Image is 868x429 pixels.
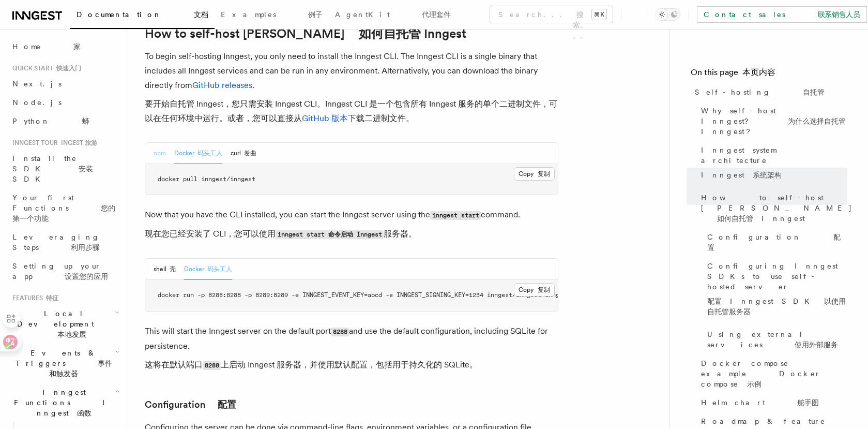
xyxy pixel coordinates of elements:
[221,10,323,19] span: Examples
[707,261,847,321] span: Configuring Inngest SDKs to use self-hosted server
[697,393,847,412] a: Helm chart 舵手图
[145,49,558,130] p: To begin self-hosting Inngest, you only need to install the Inngest CLI. The Inngest CLI is a sin...
[8,387,115,418] span: Inngest Functions
[701,358,847,389] span: Docker compose example
[514,283,555,297] button: Copy 复制
[65,272,108,280] font: 设置您的应用
[742,67,775,77] font: 本页内容
[8,93,121,112] a: Node.js
[422,10,451,19] font: 代理套件
[70,3,215,29] a: Documentation 文档
[145,360,478,369] font: 这将在默认端口 上启动 Inngest 服务器，并使用默认配置，包括用于持久化的 SQLite。
[329,3,457,28] a: AgentKit 代理套件
[145,324,558,377] p: This will start the Inngest server on the default port and use the default configuration, includi...
[145,99,557,123] font: 要开始自托管 Inngest，您只需安装 Inngest CLI。Inngest CLI 是一个包含所有 Inngest 服务的单个二进制文件，可以在任何环境中运行。或者，您可以直接从 下载二进...
[8,294,58,302] span: Features
[703,257,847,325] a: Configuring Inngest SDKs to use self-hosted server配置 Inngest SDK 以使用自托管服务器
[803,88,825,96] font: 自托管
[302,113,348,123] a: GitHub 版本
[192,80,252,90] a: GitHub releases
[701,145,847,184] span: Inngest system architecture
[145,26,466,41] a: How to self-host [PERSON_NAME] 如何自托管 Inngest
[158,175,255,183] span: docker pull inngest/inngest
[8,149,121,188] a: Install the SDK 安装 SDK
[145,229,417,239] font: 现在您已经安装了 CLI，您可以使用 服务器。
[308,10,323,19] font: 例子
[57,330,86,338] font: 本地发展
[12,262,108,280] span: Setting up your app
[12,98,62,107] span: Node.js
[154,259,176,280] button: shell
[12,154,93,183] span: Install the SDK
[8,308,115,339] span: Local Development
[145,397,236,412] a: Configuration 配置
[573,10,587,39] font: 搜索。。。
[335,10,451,19] span: AgentKit
[231,143,256,164] button: curl
[703,228,847,257] a: Configuration 配置
[359,26,466,41] font: 如何自托管 Inngest
[691,83,847,101] a: Self-hosting 自托管
[170,265,176,273] font: 壳
[174,143,222,164] button: Docker
[244,150,256,157] font: 卷曲
[8,64,81,72] span: Quick start
[818,10,860,19] font: 联系销售人员
[697,188,847,228] a: How to self-host [PERSON_NAME] 如何自托管 Inngest
[215,3,329,28] a: Examples 例子
[707,297,846,316] font: 配置 Inngest SDK 以使用自托管服务器
[8,344,121,383] button: Events & Triggers 事件和触发器
[592,9,606,20] kbd: ⌘K
[8,228,121,257] a: Leveraging Steps 利用步骤
[197,150,222,157] font: 码头工人
[12,194,115,223] span: Your first Functions
[8,188,121,228] a: Your first Functions 您的第一个功能
[697,6,867,23] a: Contact sales 联系销售人员
[8,257,121,286] a: Setting up your app 设置您的应用
[717,214,805,223] font: 如何自托管 Inngest
[77,10,208,19] span: Documentation
[184,259,232,280] button: Docker
[12,80,62,88] span: Next.js
[46,294,58,302] font: 特征
[707,232,847,253] span: Configuration
[797,398,819,407] font: 舵手图
[12,117,89,125] span: Python
[207,265,232,273] font: 码头工人
[430,211,481,220] code: inngest start
[514,167,555,181] button: Copy 复制
[695,87,825,97] span: Self-hosting
[158,291,592,299] span: docker run -p 8288:8288 -p 8289:8289 -e INNGEST_EVENT_KEY=abcd -e INNGEST_SIGNING_KEY=1234 innges...
[8,304,121,344] button: Local Development 本地发展
[203,361,221,370] code: 8288
[8,348,115,379] span: Events & Triggers
[8,139,97,147] span: Inngest tour
[701,171,782,179] font: Inngest 系统架构
[691,66,847,83] h4: On this page
[61,139,97,146] font: INGEST 旅游
[701,397,819,408] span: Helm chart
[707,329,847,350] span: Using external services
[697,101,847,141] a: Why self-host Inngest? 为什么选择自托管 Inngest？
[82,117,89,125] font: 蟒
[701,106,847,137] span: Why self-host Inngest?
[8,383,121,422] button: Inngest Functions Inngest 函数
[656,8,680,21] button: Toggle dark mode
[8,75,121,93] a: Next.js
[8,112,121,130] a: Python 蟒
[697,354,847,393] a: Docker compose example Docker compose 示例
[194,10,208,19] font: 文档
[12,233,100,252] span: Leveraging Steps
[71,243,100,252] font: 利用步骤
[154,143,166,164] button: npm
[703,325,847,354] a: Using external services 使用外部服务
[697,141,847,188] a: Inngest system architectureInngest 系统架构
[73,42,81,51] font: 家
[8,37,121,56] a: Home 家
[145,208,558,246] p: Now that you have the CLI installed, you can start the Inngest server using the command.
[795,341,838,349] font: 使用外部服务
[56,65,81,72] font: 快速入门
[490,6,613,23] button: Search... 搜索。。。⌘K
[218,399,236,410] font: 配置
[12,41,81,52] span: Home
